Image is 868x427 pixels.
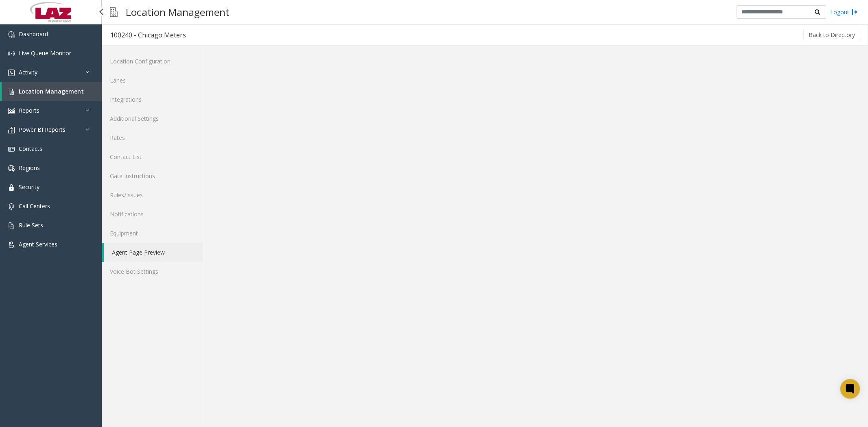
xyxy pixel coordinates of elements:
[2,82,102,101] a: Location Management
[19,107,39,114] span: Reports
[102,90,203,109] a: Integrations
[8,50,15,57] img: 'icon'
[8,31,15,38] img: 'icon'
[830,8,858,16] a: Logout
[8,127,15,133] img: 'icon'
[19,30,48,38] span: Dashboard
[102,128,203,147] a: Rates
[19,164,40,172] span: Regions
[19,183,39,191] span: Security
[8,146,15,152] img: 'icon'
[122,2,234,22] h3: Location Management
[102,205,203,224] a: Notifications
[110,2,118,22] img: pageIcon
[102,224,203,243] a: Equipment
[110,30,186,40] div: 100240 - Chicago Meters
[19,126,66,133] span: Power BI Reports
[8,70,15,76] img: 'icon'
[19,87,84,95] span: Location Management
[102,166,203,185] a: Gate Instructions
[19,202,50,210] span: Call Centers
[19,68,37,76] span: Activity
[8,108,15,114] img: 'icon'
[8,222,15,229] img: 'icon'
[8,184,15,191] img: 'icon'
[19,221,43,229] span: Rule Sets
[102,262,203,281] a: Voice Bot Settings
[803,29,860,41] button: Back to Directory
[102,109,203,128] a: Additional Settings
[8,203,15,210] img: 'icon'
[851,8,858,16] img: logout
[19,49,71,57] span: Live Queue Monitor
[19,240,57,248] span: Agent Services
[8,165,15,172] img: 'icon'
[102,147,203,166] a: Contact List
[102,185,203,205] a: Rules/Issues
[102,52,203,71] a: Location Configuration
[8,89,15,95] img: 'icon'
[8,242,15,248] img: 'icon'
[104,243,203,262] a: Agent Page Preview
[102,71,203,90] a: Lanes
[19,145,42,152] span: Contacts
